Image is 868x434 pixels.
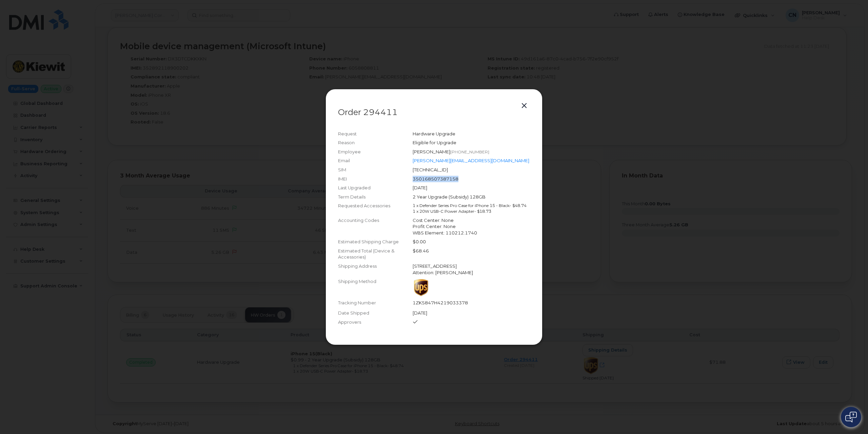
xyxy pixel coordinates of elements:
[413,263,530,269] div: [STREET_ADDRESS]
[338,203,413,214] div: Requested Accessories
[413,131,530,137] div: Hardware Upgrade
[413,248,530,260] div: $68.46
[338,239,413,245] div: Estimated Shipping Charge
[338,300,413,307] div: Tracking Number
[413,300,468,305] span: 1ZK5847H4219033378
[413,230,530,236] div: WBS Element: 110212.1740
[413,194,530,200] div: 2 Year Upgrade (Subsidy) 128GB
[413,139,530,146] div: Eligible for Upgrade
[413,310,530,316] div: [DATE]
[338,248,413,260] div: Estimated Total (Device & Accessories)
[413,167,530,173] div: [TECHNICAL_ID]
[413,185,427,190] span: [DATE]
[338,185,413,191] div: Last Upgraded
[338,139,413,146] div: Reason
[413,176,530,182] div: 350168507387158
[510,203,527,208] span: - $48.74
[338,319,413,325] div: Approvers
[468,300,473,305] a: Open shipping details in new tab
[474,209,491,214] span: - $18.73
[338,176,413,182] div: IMEI
[338,157,413,164] div: Email
[338,310,413,316] div: Date Shipped
[338,108,530,116] p: Order 294411
[338,194,413,200] div: Term Details
[845,412,857,422] img: Open chat
[413,158,529,163] a: [PERSON_NAME][EMAIL_ADDRESS][DOMAIN_NAME]
[338,149,413,155] div: Employee
[413,208,530,214] div: 1 x 20W USB-C Power Adapter
[413,239,530,245] div: $0.00
[338,217,413,236] div: Accounting Codes
[338,131,413,137] div: Request
[413,217,530,224] div: Cost Center: None
[338,278,413,297] div: Shipping Method
[338,263,413,276] div: Shipping Address
[413,269,530,276] div: Attention: [PERSON_NAME]
[413,149,530,155] div: [PERSON_NAME]
[413,278,430,297] img: ups-065b5a60214998095c38875261380b7f924ec8f6fe06ec167ae1927634933c50.png
[450,149,489,154] span: [PHONE_NUMBER]
[413,203,530,208] div: 1 x Defender Series Pro Case for iPhone 15 - Black
[413,223,530,230] div: Profit Center: None
[338,167,413,173] div: SIM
